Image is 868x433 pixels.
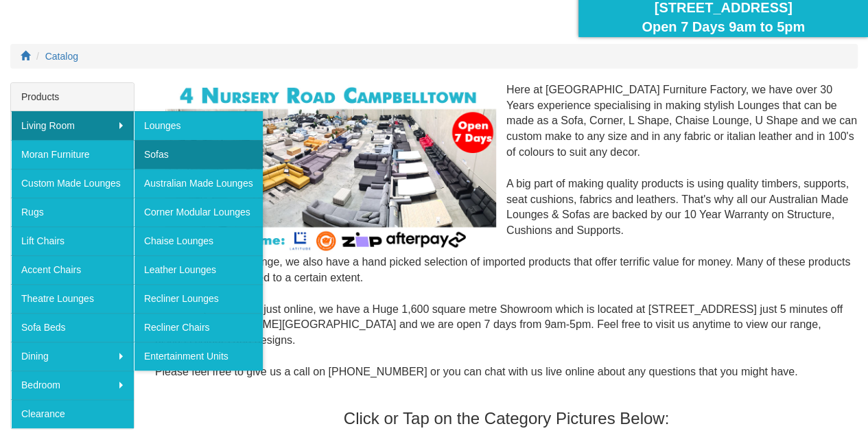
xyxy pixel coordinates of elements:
[134,255,263,284] a: Leather Lounges
[134,198,263,226] a: Corner Modular Lounges
[134,313,263,342] a: Recliner Chairs
[134,284,263,313] a: Recliner Lounges
[11,371,134,399] a: Bedroom
[155,82,858,396] div: Here at [GEOGRAPHIC_DATA] Furniture Factory, we have over 30 Years experience specialising in mak...
[11,342,134,371] a: Dining
[45,51,78,62] a: Catalog
[134,342,263,371] a: Entertainment Units
[11,198,134,226] a: Rugs
[11,226,134,255] a: Lift Chairs
[134,140,263,169] a: Sofas
[134,226,263,255] a: Chaise Lounges
[11,313,134,342] a: Sofa Beds
[165,82,496,255] img: Corner Modular Lounges
[134,169,263,198] a: Australian Made Lounges
[11,83,134,111] div: Products
[11,169,134,198] a: Custom Made Lounges
[155,410,858,428] h3: Click or Tap on the Category Pictures Below:
[134,111,263,140] a: Lounges
[11,140,134,169] a: Moran Furniture
[11,255,134,284] a: Accent Chairs
[11,111,134,140] a: Living Room
[11,284,134,313] a: Theatre Lounges
[11,399,134,428] a: Clearance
